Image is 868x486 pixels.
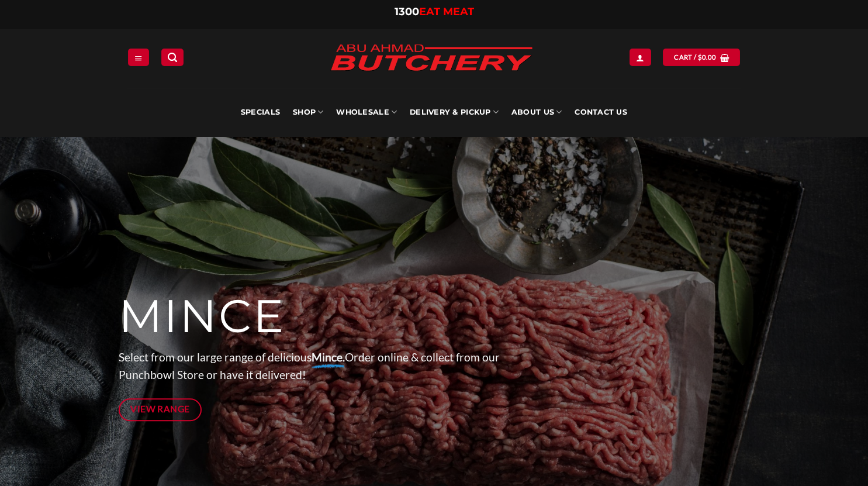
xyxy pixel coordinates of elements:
[293,88,323,137] a: SHOP
[395,5,419,18] span: 1300
[320,36,542,81] img: Abu Ahmad Butchery
[128,49,149,66] a: Menu
[119,398,202,421] a: View Range
[395,5,474,18] a: 1300EAT MEAT
[161,49,184,66] a: Search
[698,53,717,61] bdi: 0.00
[630,49,651,66] a: Login
[511,88,562,137] a: About Us
[419,5,474,18] span: EAT MEAT
[241,88,280,137] a: Specials
[575,88,627,137] a: Contact Us
[336,88,397,137] a: Wholesale
[410,88,499,137] a: Delivery & Pickup
[674,52,716,63] span: Cart /
[119,350,500,382] span: Select from our large range of delicious Order online & collect from our Punchbowl Store or have ...
[119,288,285,344] span: MINCE
[130,402,190,416] span: View Range
[312,350,345,364] strong: Mince.
[663,49,740,66] a: View cart
[698,52,702,63] span: $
